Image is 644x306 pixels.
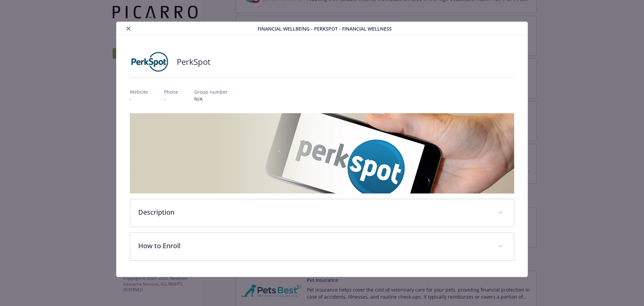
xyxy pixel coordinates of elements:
img: banner [130,113,515,193]
div: Description [130,199,514,227]
p: - [130,95,148,102]
p: Description [138,207,490,217]
button: close [124,25,132,33]
img: PerkSpot [130,52,170,72]
p: Website [130,88,148,95]
span: Financial Wellbeing - PerkSpot - Financial Wellness [258,25,392,32]
h2: PerkSpot [177,56,211,68]
div: How to Enroll [130,233,514,260]
p: How to Enroll [138,241,490,251]
p: - [164,95,178,102]
div: details for plan Financial Wellbeing - PerkSpot - Financial Wellness [64,21,580,277]
p: N/A [194,95,228,102]
p: Phone [164,88,178,95]
p: Group number [194,88,228,95]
